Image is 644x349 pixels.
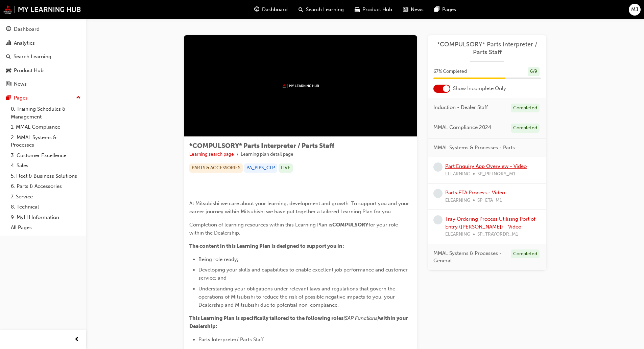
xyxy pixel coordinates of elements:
span: (SAP Functions) [343,315,379,321]
a: Dashboard [3,23,84,36]
span: within your Dealership: [189,315,409,329]
div: LIVE [279,163,293,173]
span: SP_ETA_M1 [477,197,502,204]
button: Pages [3,92,84,104]
span: COMPULSORY [332,222,368,228]
span: Product Hub [362,6,392,14]
span: SP_TRAYORDR_M1 [477,231,518,238]
div: News [14,80,27,88]
a: 9. MyLH Information [8,212,84,223]
div: Search Learning [14,53,51,61]
a: pages-iconPages [429,3,461,17]
span: MMAL Compliance 2024 [433,124,491,131]
img: mmal [3,5,81,14]
a: News [3,78,84,90]
span: Induction - Dealer Staff [433,104,488,111]
a: 1. MMAL Compliance [8,122,84,132]
span: news-icon [403,5,408,14]
span: car-icon [6,68,11,74]
span: The content in this Learning Plan is designed to support you in: [189,243,344,249]
li: Learning plan detail page [241,151,293,158]
a: Tray Ordering Process Utilising Port of Entry ([PERSON_NAME]) - Video [445,216,535,230]
button: MJ [629,4,641,16]
span: News [411,6,424,14]
span: car-icon [355,5,360,14]
a: Parts ETA Process - Video [445,190,505,196]
a: 4. Sales [8,160,84,171]
a: Learning search page [189,151,234,157]
a: Part Enquiry App Overview - Video [445,163,527,169]
img: mmal [282,84,319,88]
a: 3. Customer Excellence [8,150,84,161]
button: DashboardAnalyticsSearch LearningProduct HubNews [3,22,84,92]
span: learningRecordVerb_NONE-icon [433,215,443,224]
span: for your role within the Dealership. [189,222,399,236]
div: Completed [511,124,540,133]
span: Completion of learning resources within this Learning Plan is [189,222,332,228]
div: PA_PIPS_CLP [244,163,277,173]
span: Parts Interpreter/ Parts Staff [198,336,264,343]
span: guage-icon [6,26,11,32]
div: Pages [14,94,28,102]
a: guage-iconDashboard [249,3,293,17]
span: chart-icon [6,40,11,46]
a: Search Learning [3,50,84,63]
span: Being role ready; [198,256,238,262]
div: PARTS & ACCESSORIES [189,163,243,173]
div: 6 / 9 [528,67,540,76]
span: This Learning Plan is specifically tailored to the following roles [189,315,343,321]
div: Analytics [14,39,35,47]
span: guage-icon [254,5,259,14]
a: 8. Technical [8,202,84,212]
span: 67 % Completed [433,68,467,75]
span: ELEARNING [445,197,470,204]
span: Pages [442,6,456,14]
span: learningRecordVerb_NONE-icon [433,162,443,172]
a: *COMPULSORY* Parts Interpreter / Parts Staff [433,41,541,56]
span: prev-icon [74,335,79,344]
span: MJ [631,6,638,14]
span: news-icon [6,81,11,87]
a: 2. MMAL Systems & Processes [8,132,84,150]
span: *COMPULSORY* Parts Interpreter / Parts Staff [189,142,334,150]
a: 7. Service [8,192,84,202]
a: search-iconSearch Learning [293,3,349,17]
a: news-iconNews [398,3,429,17]
span: MMAL Systems & Processes - Parts [433,144,515,152]
span: Developing your skills and capabilities to enable excellent job performance and customer service;... [198,267,409,281]
span: learningRecordVerb_NONE-icon [433,189,443,198]
span: Understanding your obligations under relevant laws and regulations that govern the operations of ... [198,286,397,308]
span: At Mitsubishi we care about your learning, development and growth. To support you and your career... [189,200,410,215]
span: pages-icon [6,95,11,101]
span: Dashboard [262,6,288,14]
span: Search Learning [306,6,344,14]
span: search-icon [6,54,11,60]
a: 5. Fleet & Business Solutions [8,171,84,181]
span: search-icon [299,5,303,14]
a: 6. Parts & Accessories [8,181,84,192]
a: Product Hub [3,64,84,77]
span: pages-icon [434,5,439,14]
a: All Pages [8,222,84,233]
span: MMAL Systems & Processes - General [433,249,505,265]
div: Dashboard [14,25,40,33]
span: up-icon [76,93,81,102]
span: SP_PRTNQRY_M1 [477,170,516,178]
a: car-iconProduct Hub [349,3,398,17]
span: ELEARNING [445,170,470,178]
div: Completed [511,249,540,259]
span: Show Incomplete Only [453,85,506,92]
a: Analytics [3,37,84,49]
div: Completed [511,104,540,113]
a: 0. Training Schedules & Management [8,104,84,122]
span: ELEARNING [445,231,470,238]
div: Product Hub [14,67,44,74]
